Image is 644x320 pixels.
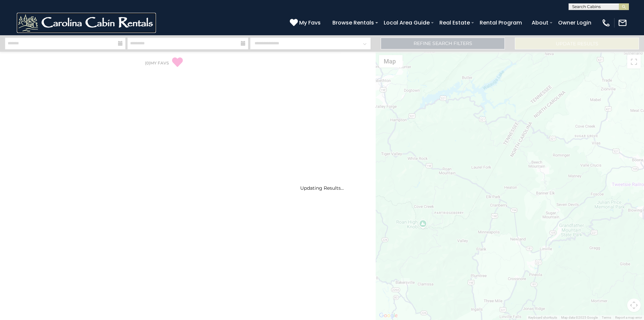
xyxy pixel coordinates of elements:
[17,13,156,33] img: White-1-2.png
[380,17,433,29] a: Local Area Guide
[436,17,473,29] a: Real Estate
[555,17,595,29] a: Owner Login
[528,17,552,29] a: About
[299,18,321,27] span: My Favs
[618,18,627,28] img: mail-regular-white.png
[329,17,377,29] a: Browse Rentals
[476,17,525,29] a: Rental Program
[290,18,322,27] a: My Favs
[601,18,611,28] img: phone-regular-white.png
